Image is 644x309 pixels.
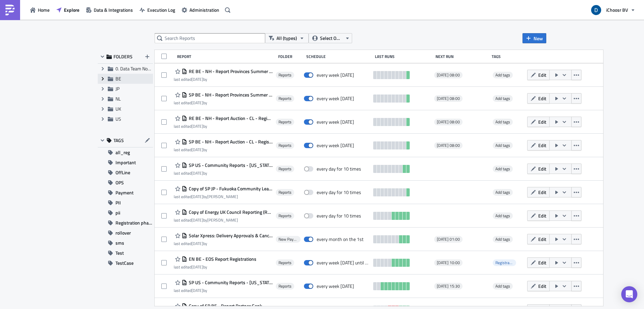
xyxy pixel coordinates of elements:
[115,218,153,228] span: Registration phase
[437,143,460,148] span: [DATE] 08:00
[317,189,361,195] div: every day for 10 times
[174,147,272,152] div: last edited by
[191,146,203,153] time: 2025-09-03T09:33:54Z
[83,5,136,15] a: Data & Integrations
[174,100,272,105] div: last edited by
[98,258,153,268] button: TestCase
[527,257,550,268] button: Edit
[495,259,527,266] span: Registration phase
[493,259,516,266] span: Registration phase
[98,168,153,178] button: OffLine
[115,228,131,238] span: rollover
[278,237,298,242] span: New Payment Process Reports
[113,54,133,60] span: FOLDERS
[538,212,546,219] span: Edit
[527,140,550,150] button: Edit
[495,189,510,195] span: Add tags
[435,54,489,59] div: Next Run
[187,233,272,239] span: Solar Xpress: Delivery Approvals & Cancellations
[98,248,153,258] button: Test
[493,142,513,149] span: Add tags
[317,166,361,172] div: every day for 10 times
[187,186,272,192] span: Copy of SP JP - Fukuoka Community Leader Reports
[115,178,124,188] span: OPS
[53,5,83,15] a: Explore
[317,142,354,148] div: every week on Monday
[5,5,15,15] img: PushMetrics
[187,115,272,121] span: RE BE - NH - Report Auction - CL - Registraties en Acceptatie fase Fall 2025
[375,54,432,59] div: Last Runs
[495,95,510,102] span: Add tags
[621,286,637,302] div: Open Intercom Messenger
[317,260,370,266] div: every week on Monday until October 22, 2025
[534,35,543,42] span: New
[317,72,354,78] div: every week on Monday
[527,93,550,104] button: Edit
[115,95,121,102] span: NL
[437,119,460,125] span: [DATE] 08:00
[64,6,79,13] span: Explore
[320,35,342,42] span: Select Owner
[495,166,510,172] span: Add tags
[177,54,275,59] div: Report
[278,72,292,78] span: Reports
[278,190,292,195] span: Reports
[191,193,203,200] time: 2025-08-28T08:27:33Z
[527,70,550,80] button: Edit
[174,218,272,223] div: last edited by [PERSON_NAME]
[493,212,513,219] span: Add tags
[155,33,265,43] input: Search Reports
[278,54,303,59] div: Folder
[493,283,513,290] span: Add tags
[493,95,513,102] span: Add tags
[527,210,550,221] button: Edit
[174,124,272,129] div: last edited by
[495,236,510,242] span: Add tags
[98,178,153,188] button: OPS
[98,228,153,238] button: rollover
[437,260,460,265] span: [DATE] 10:00
[191,123,203,129] time: 2025-09-03T09:38:36Z
[27,5,53,15] button: Home
[522,33,546,43] button: New
[98,188,153,198] button: Payment
[187,92,272,98] span: SP BE - NH - Report Provinces Summer 2025 Installations
[437,72,460,78] span: [DATE] 08:00
[174,171,272,176] div: last edited by
[538,236,546,243] span: Edit
[115,85,119,92] span: JP
[317,119,354,125] div: every week on Monday
[437,96,460,101] span: [DATE] 08:00
[187,68,272,74] span: RE BE - NH - Report Provinces Summer 2025 Installations West-Vlaanderen en Provincie Oost-Vlaanderen
[191,217,203,223] time: 2025-08-27T12:50:05Z
[115,198,121,208] span: PII
[590,4,602,16] img: Avatar
[606,6,628,13] span: iChoosr BV
[495,119,510,125] span: Add tags
[437,237,460,242] span: [DATE] 01:00
[527,187,550,197] button: Edit
[98,198,153,208] button: PII
[493,189,513,196] span: Add tags
[278,96,292,101] span: Reports
[538,165,546,172] span: Edit
[538,283,546,290] span: Edit
[191,287,203,294] time: 2025-08-12T13:33:39Z
[115,65,184,72] span: 0. Data Team Notebooks & Reports
[115,258,134,268] span: TestCase
[538,189,546,196] span: Edit
[115,147,130,158] span: all_reg
[278,284,292,289] span: Reports
[306,54,372,59] div: Schedule
[276,35,297,42] span: All (types)
[265,33,309,43] button: All (types)
[527,117,550,127] button: Edit
[178,5,223,15] button: Administration
[317,283,354,289] div: every week on Tuesday
[187,209,272,215] span: Copy of Energy UK Council Reporting (Registration)
[38,6,50,13] span: Home
[538,142,546,149] span: Edit
[136,5,178,15] button: Execution Log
